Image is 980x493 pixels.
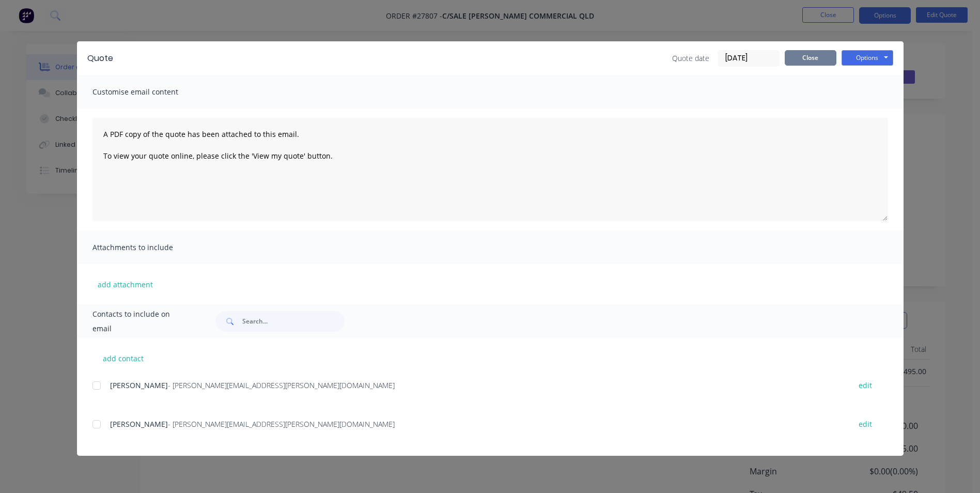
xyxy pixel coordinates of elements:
[92,240,206,255] span: Attachments to include
[672,53,709,64] span: Quote date
[852,378,878,392] button: edit
[168,419,395,429] span: - [PERSON_NAME][EMAIL_ADDRESS][PERSON_NAME][DOMAIN_NAME]
[92,350,154,366] button: add contact
[168,380,395,390] span: - [PERSON_NAME][EMAIL_ADDRESS][PERSON_NAME][DOMAIN_NAME]
[110,380,168,390] span: [PERSON_NAME]
[785,50,836,66] button: Close
[92,118,888,221] textarea: A PDF copy of the quote has been attached to this email. To view your quote online, please click ...
[87,52,113,65] div: Quote
[842,50,893,66] button: Options
[242,311,345,332] input: Search...
[92,276,158,292] button: add attachment
[92,307,190,336] span: Contacts to include on email
[92,85,206,99] span: Customise email content
[852,417,878,431] button: edit
[110,419,168,429] span: [PERSON_NAME]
